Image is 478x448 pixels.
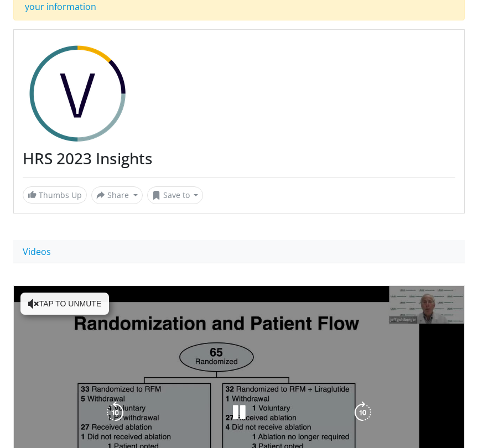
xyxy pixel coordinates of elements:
[20,293,109,315] button: Tap to unmute
[147,186,204,204] button: Save to
[23,149,455,168] h3: HRS 2023 Insights
[13,240,60,263] a: Videos
[23,39,133,149] img: HRS 2023 Insights
[23,186,87,204] a: Thumbs Up
[91,186,143,204] button: Share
